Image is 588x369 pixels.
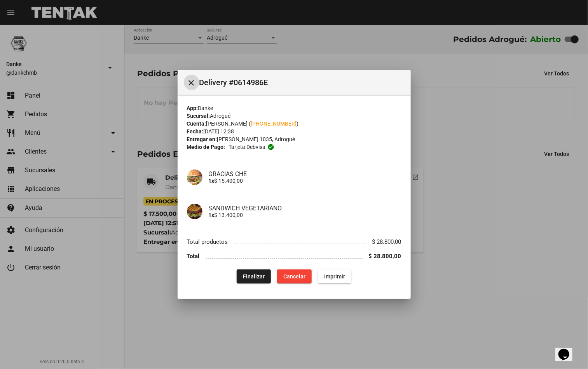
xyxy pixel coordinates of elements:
div: [PERSON_NAME] 1035, Adrogué [187,135,401,143]
h4: GRACIAS CHE [209,170,401,178]
h4: SANDWICH VEGETARIANO [209,205,401,212]
button: Cancelar [277,269,312,283]
b: 1x [209,212,215,218]
div: [PERSON_NAME] ( ) [187,120,401,128]
li: Total $ 28.800,00 [187,249,401,264]
div: Adrogué [187,112,401,120]
span: Cancelar [283,273,305,280]
strong: Fecha: [187,128,204,135]
strong: Cuenta: [187,121,206,127]
li: Total productos $ 28.800,00 [187,235,401,249]
mat-icon: Cerrar [187,78,196,87]
span: Tarjeta debvisa [229,143,265,151]
img: 7a2fd65e-0b56-45df-a3d9-7d445db54fbd.png [187,204,202,219]
div: Danke [187,104,401,112]
strong: App: [187,105,198,111]
strong: Entregar en: [187,136,217,142]
button: Imprimir [318,269,351,283]
iframe: chat widget [555,338,580,361]
strong: Medio de Pago: [187,143,225,151]
div: [DATE] 12:38 [187,128,401,135]
strong: Sucursal: [187,113,210,119]
p: $ 13.400,00 [209,212,401,218]
a: [PHONE_NUMBER] [251,121,297,127]
p: $ 15.400,00 [209,178,401,184]
button: Cerrar [184,75,199,90]
mat-icon: check_circle [267,143,274,150]
button: Finalizar [237,269,271,283]
b: 1x [209,178,215,184]
img: f44e3677-93e0-45e7-9b22-8afb0cb9c0b5.png [187,170,202,185]
span: Imprimir [324,273,345,280]
span: Finalizar [243,273,265,280]
span: Delivery #0614986E [199,76,405,89]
